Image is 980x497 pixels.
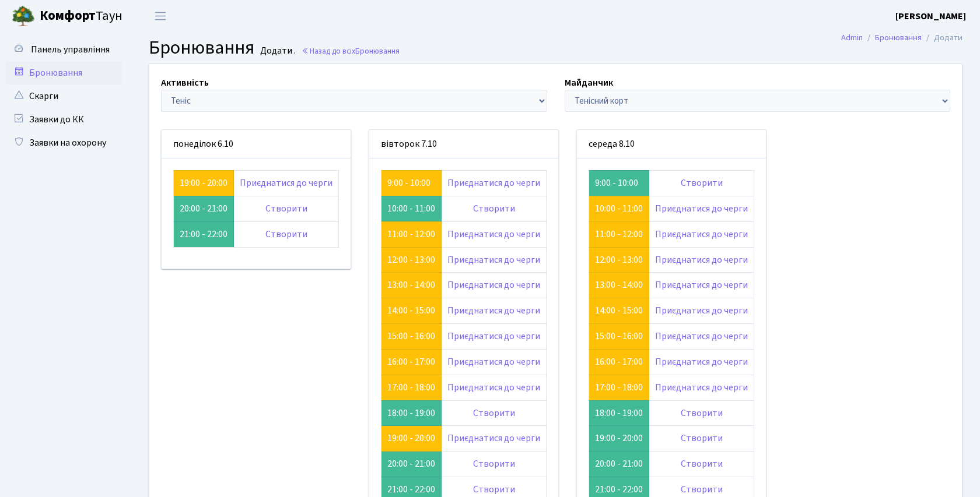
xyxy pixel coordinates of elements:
[355,45,400,57] span: Бронювання
[161,76,209,90] label: Активність
[381,196,442,221] td: 10:00 - 11:00
[387,381,435,394] a: 17:00 - 18:00
[681,407,723,420] a: Створити
[447,279,540,291] a: Приєднатися до черги
[387,355,435,368] a: 16:00 - 17:00
[589,452,649,477] td: 20:00 - 21:00
[381,400,442,426] td: 18:00 - 19:00
[6,84,123,108] a: Скарги
[265,202,307,215] a: Створити
[595,381,643,394] a: 17:00 - 18:00
[875,31,922,44] a: Бронювання
[473,483,515,496] a: Створити
[6,38,123,61] a: Панель управління
[655,279,748,291] a: Приєднатися до черги
[447,432,540,445] a: Приєднатися до черги
[387,177,430,189] a: 9:00 - 10:00
[447,228,540,241] a: Приєднатися до черги
[447,330,540,343] a: Приєднатися до черги
[302,45,400,57] a: Назад до всіхБронювання
[387,253,435,266] a: 12:00 - 13:00
[655,202,748,215] a: Приєднатися до черги
[595,330,643,343] a: 15:00 - 16:00
[655,330,748,343] a: Приєднатися до черги
[895,9,966,23] a: [PERSON_NAME]
[6,108,123,131] a: Заявки до КК
[387,304,435,317] a: 14:00 - 15:00
[447,381,540,394] a: Приєднатися до черги
[655,253,748,266] a: Приєднатися до черги
[387,228,435,241] a: 11:00 - 12:00
[265,228,307,241] a: Створити
[447,253,540,266] a: Приєднатися до черги
[589,426,649,452] td: 19:00 - 20:00
[841,31,863,44] a: Admin
[473,202,515,215] a: Створити
[655,355,748,368] a: Приєднатися до черги
[681,483,723,496] a: Створити
[589,170,649,196] td: 9:00 - 10:00
[595,228,643,241] a: 11:00 - 12:00
[473,407,515,420] a: Створити
[595,202,643,215] a: 10:00 - 11:00
[655,228,748,241] a: Приєднатися до черги
[595,355,643,368] a: 16:00 - 17:00
[381,452,442,477] td: 20:00 - 21:00
[681,457,723,470] a: Створити
[655,304,748,317] a: Приєднатися до черги
[595,253,643,266] a: 12:00 - 13:00
[595,304,643,317] a: 14:00 - 15:00
[240,177,332,189] a: Приєднатися до черги
[12,5,35,28] img: logo.png
[577,130,766,158] div: середа 8.10
[149,34,254,61] span: Бронювання
[31,43,110,56] span: Панель управління
[387,432,435,445] a: 19:00 - 20:00
[922,31,963,44] li: Додати
[681,177,723,189] a: Створити
[447,355,540,368] a: Приєднатися до черги
[146,6,175,26] button: Переключити навігацію
[589,400,649,426] td: 18:00 - 19:00
[655,381,748,394] a: Приєднатися до черги
[824,26,980,50] nav: breadcrumb
[387,330,435,343] a: 15:00 - 16:00
[6,131,123,154] a: Заявки на охорону
[40,6,123,26] span: Таун
[681,432,723,445] a: Створити
[174,221,234,247] td: 21:00 - 22:00
[387,279,435,291] a: 13:00 - 14:00
[180,177,228,189] a: 19:00 - 20:00
[565,76,613,90] label: Майданчик
[174,196,234,221] td: 20:00 - 21:00
[369,130,558,158] div: вівторок 7.10
[595,279,643,291] a: 13:00 - 14:00
[473,457,515,470] a: Створити
[6,61,123,84] a: Бронювання
[447,304,540,317] a: Приєднатися до черги
[258,45,296,57] small: Додати .
[162,130,351,158] div: понеділок 6.10
[40,6,96,25] b: Комфорт
[447,177,540,189] a: Приєднатися до черги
